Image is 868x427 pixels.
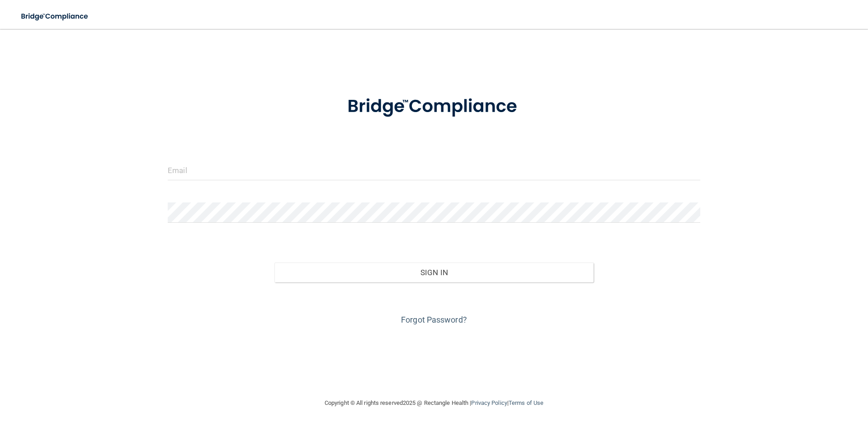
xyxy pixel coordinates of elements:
[269,389,599,418] div: Copyright © All rights reserved 2025 @ Rectangle Health | |
[329,83,539,130] img: bridge_compliance_login_screen.278c3ca4.svg
[401,315,467,324] a: Forgot Password?
[471,399,507,406] a: Privacy Policy
[274,263,594,282] button: Sign In
[168,160,700,180] input: Email
[509,399,543,406] a: Terms of Use
[14,7,97,26] img: bridge_compliance_login_screen.278c3ca4.svg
